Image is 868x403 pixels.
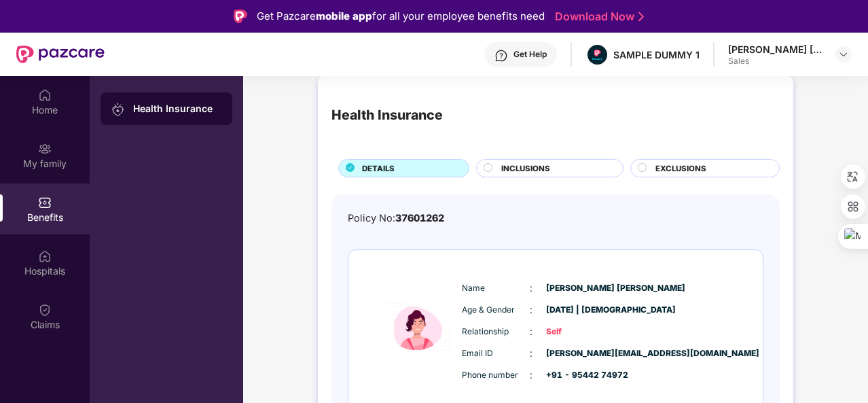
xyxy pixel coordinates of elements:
[546,347,614,360] span: [PERSON_NAME][EMAIL_ADDRESS][DOMAIN_NAME]
[362,162,395,175] span: DETAILS
[257,8,545,24] div: Get Pazcare for all your employee benefits need
[133,102,221,116] div: Health Insurance
[587,45,607,65] img: Pazcare_Alternative_logo-01-01.png
[530,324,532,339] span: :
[530,302,532,317] span: :
[838,49,849,60] img: svg+xml;base64,PHN2ZyBpZD0iRHJvcGRvd24tMzJ4MzIiIHhtbG5zPSJodHRwOi8vd3d3LnczLm9yZy8yMDAwL3N2ZyIgd2...
[16,46,105,63] img: New Pazcare Logo
[546,304,614,317] span: [DATE] | [DEMOGRAPHIC_DATA]
[38,142,52,156] img: svg+xml;base64,PHN2ZyB3aWR0aD0iMjAiIGhlaWdodD0iMjAiIHZpZXdCb3g9IjAgMCAyMCAyMCIgZmlsbD0ibm9uZSIgeG...
[555,10,640,24] a: Download Now
[728,56,823,67] div: Sales
[530,368,532,383] span: :
[530,281,532,296] span: :
[530,346,532,361] span: :
[111,103,125,116] img: svg+xml;base64,PHN2ZyB3aWR0aD0iMjAiIGhlaWdodD0iMjAiIHZpZXdCb3g9IjAgMCAyMCAyMCIgZmlsbD0ibm9uZSIgeG...
[348,211,444,226] div: Policy No:
[728,43,823,56] div: [PERSON_NAME] [PERSON_NAME]
[546,369,614,382] span: +91 - 95442 74972
[38,196,52,209] img: svg+xml;base64,PHN2ZyBpZD0iQmVuZWZpdHMiIHhtbG5zPSJodHRwOi8vd3d3LnczLm9yZy8yMDAwL3N2ZyIgd2lkdGg9Ij...
[655,162,706,175] span: EXCLUSIONS
[494,49,508,63] img: svg+xml;base64,PHN2ZyBpZD0iSGVscC0zMngzMiIgeG1sbnM9Imh0dHA6Ly93d3cudzMub3JnLzIwMDAvc3ZnIiB3aWR0aD...
[38,88,52,102] img: svg+xml;base64,PHN2ZyBpZD0iSG9tZSIgeG1sbnM9Imh0dHA6Ly93d3cudzMub3JnLzIwMDAvc3ZnIiB3aWR0aD0iMjAiIG...
[462,347,530,360] span: Email ID
[513,49,547,60] div: Get Help
[546,282,614,295] span: [PERSON_NAME] [PERSON_NAME]
[462,282,530,295] span: Name
[316,10,372,22] strong: mobile app
[395,212,444,224] span: 37601262
[501,162,550,175] span: INCLUSIONS
[546,326,614,338] span: Self
[377,270,458,383] img: icon
[234,10,247,23] img: Logo
[38,249,52,263] img: svg+xml;base64,PHN2ZyBpZD0iSG9zcGl0YWxzIiB4bWxucz0iaHR0cDovL3d3dy53My5vcmcvMjAwMC9zdmciIHdpZHRoPS...
[462,304,530,317] span: Age & Gender
[462,326,530,338] span: Relationship
[638,10,644,24] img: Stroke
[38,303,52,317] img: svg+xml;base64,PHN2ZyBpZD0iQ2xhaW0iIHhtbG5zPSJodHRwOi8vd3d3LnczLm9yZy8yMDAwL3N2ZyIgd2lkdGg9IjIwIi...
[331,105,443,126] div: Health Insurance
[462,369,530,382] span: Phone number
[613,48,700,61] div: SAMPLE DUMMY 1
